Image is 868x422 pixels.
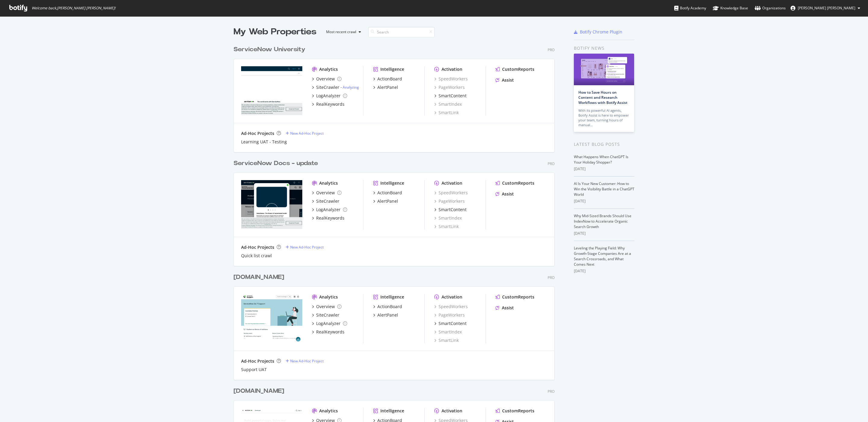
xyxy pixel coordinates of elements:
[434,224,459,230] a: SmartLink
[234,159,320,168] a: ServiceNow Docs - update
[434,329,462,335] a: SmartIndex
[495,294,534,300] a: CustomReports
[574,268,634,274] div: [DATE]
[316,215,344,221] div: RealKeywords
[316,320,341,327] div: LogAnalyzer
[434,320,467,327] a: SmartContent
[312,198,339,204] a: SiteCrawler
[434,101,462,107] a: SmartIndex
[755,5,786,11] div: Organizations
[312,207,347,213] a: LogAnalyzer
[234,273,287,282] a: [DOMAIN_NAME]
[286,358,324,364] a: New Ad-Hoc Project
[316,329,344,335] div: RealKeywords
[434,76,468,82] a: SpeedWorkers
[326,30,356,34] div: Most recent crawl
[434,312,465,318] a: PageWorkers
[377,304,402,310] div: ActionBoard
[312,312,339,318] a: SiteCrawler
[241,130,274,136] div: Ad-Hoc Projects
[574,198,634,204] div: [DATE]
[316,93,341,99] div: LogAnalyzer
[442,408,462,414] div: Activation
[495,77,514,83] a: Assist
[241,180,302,229] img: community.servicenow.com
[574,181,634,197] a: AI Is Your New Customer: How to Win the Visibility Battle in a ChatGPT World
[574,141,634,148] div: Latest Blog Posts
[312,101,344,107] a: RealKeywords
[319,408,338,414] div: Analytics
[234,387,284,395] div: [DOMAIN_NAME]
[312,320,347,327] a: LogAnalyzer
[434,304,468,310] a: SpeedWorkers
[495,305,514,311] a: Assist
[434,198,465,204] a: PageWorkers
[574,29,622,35] a: Botify Chrome Plugin
[439,320,467,327] div: SmartContent
[241,244,274,250] div: Ad-Hoc Projects
[495,66,534,72] a: CustomReports
[434,215,462,221] div: SmartIndex
[380,66,404,72] div: Intelligence
[380,294,404,300] div: Intelligence
[574,54,634,85] img: How to Save Hours on Content and Research Workflows with Botify Assist
[674,5,706,11] div: Botify Academy
[319,66,338,72] div: Analytics
[321,27,363,37] button: Most recent crawl
[241,358,274,364] div: Ad-Hoc Projects
[713,5,748,11] div: Knowledge Base
[343,85,359,90] a: Analyzing
[495,191,514,197] a: Assist
[548,275,555,280] div: Pro
[502,66,534,72] div: CustomReports
[316,101,344,107] div: RealKeywords
[434,337,459,343] a: SmartLink
[434,110,459,116] div: SmartLink
[316,190,335,196] div: Overview
[380,180,404,186] div: Intelligence
[495,180,534,186] a: CustomReports
[502,180,534,186] div: CustomReports
[316,198,339,204] div: SiteCrawler
[316,304,335,310] div: Overview
[373,190,402,196] a: ActionBoard
[502,408,534,414] div: CustomReports
[234,45,305,54] div: ServiceNow University
[502,294,534,300] div: CustomReports
[290,358,324,364] div: New Ad-Hoc Project
[341,85,359,90] div: -
[578,108,630,127] div: With its powerful AI agents, Botify Assist is here to empower your team, turning hours of manual…
[548,47,555,52] div: Pro
[574,154,628,165] a: What Happens When ChatGPT Is Your Holiday Shopper?
[786,3,865,13] button: [PERSON_NAME] [PERSON_NAME]
[373,84,398,90] a: AlertPanel
[241,367,267,373] a: Support UAT
[548,161,555,166] div: Pro
[316,76,335,82] div: Overview
[580,29,622,35] div: Botify Chrome Plugin
[290,245,324,250] div: New Ad-Hoc Project
[373,198,398,204] a: AlertPanel
[439,207,467,213] div: SmartContent
[241,66,302,115] img: nowlearning.servicenow.com
[312,93,347,99] a: LogAnalyzer
[312,190,341,196] a: Overview
[574,166,634,172] div: [DATE]
[373,312,398,318] a: AlertPanel
[241,139,287,145] a: Learning UAT - Testing
[502,305,514,311] div: Assist
[241,253,272,259] a: Quick list crawl
[434,190,468,196] a: SpeedWorkers
[241,294,302,343] img: support.servicenow.com
[439,93,467,99] div: SmartContent
[434,207,467,213] a: SmartContent
[434,84,465,90] a: PageWorkers
[442,66,462,72] div: Activation
[290,131,324,136] div: New Ad-Hoc Project
[574,213,631,229] a: Why Mid-Sized Brands Should Use IndexNow to Accelerate Organic Search Growth
[495,408,534,414] a: CustomReports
